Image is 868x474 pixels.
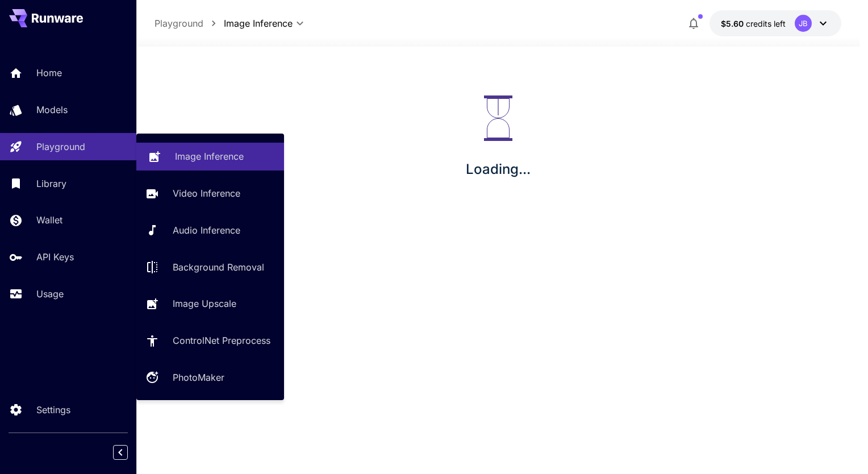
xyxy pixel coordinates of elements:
button: $5.60228 [710,10,841,36]
a: Video Inference [136,180,284,207]
p: Home [36,66,62,80]
p: Models [36,103,68,117]
span: credits left [746,19,786,28]
p: ControlNet Preprocess [173,334,270,347]
a: PhotoMaker [136,364,284,392]
p: Image Upscale [173,297,236,310]
a: ControlNet Preprocess [136,327,284,355]
div: Collapse sidebar [122,442,136,463]
p: Background Removal [173,260,264,274]
div: $5.60228 [721,18,786,30]
p: Playground [155,16,203,30]
p: Library [36,177,66,190]
a: Background Removal [136,253,284,281]
p: Wallet [36,213,62,227]
p: Image Inference [175,149,244,163]
p: Loading... [466,159,531,180]
span: $5.60 [721,19,746,28]
button: Collapse sidebar [113,445,128,460]
p: API Keys [36,250,74,264]
p: Playground [36,140,85,153]
span: Image Inference [224,16,293,30]
p: Audio Inference [173,223,240,237]
p: PhotoMaker [173,371,224,384]
p: Usage [36,287,64,301]
p: Settings [36,403,70,417]
a: Audio Inference [136,217,284,244]
div: JB [795,15,812,32]
nav: breadcrumb [155,16,224,30]
p: Video Inference [173,186,240,200]
a: Image Upscale [136,290,284,318]
a: Image Inference [136,143,284,171]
